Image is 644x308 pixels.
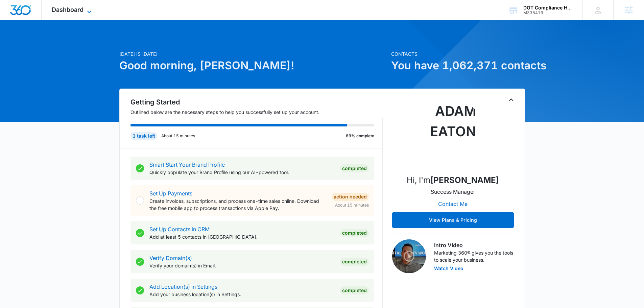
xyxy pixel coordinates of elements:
[346,133,374,139] p: 89% complete
[119,50,387,57] p: [DATE] is [DATE]
[149,197,326,212] p: Create invoices, subscriptions, and process one-time sales online. Download the free mobile app t...
[130,97,383,107] h2: Getting Started
[130,109,383,116] p: Outlined below are the necessary steps to help you successfully set up your account.
[391,50,525,57] p: Contacts
[523,5,573,10] div: account name
[149,190,192,197] a: Set Up Payments
[340,286,369,294] div: Completed
[431,196,474,212] button: Contact Me
[149,262,335,269] p: Verify your domain(s) in Email.
[149,283,217,290] a: Add Location(s) in Settings
[149,255,192,261] a: Verify Domain(s)
[149,169,335,176] p: Quickly populate your Brand Profile using our AI-powered tool.
[340,229,369,237] div: Completed
[130,132,157,140] div: 1 task left
[52,6,84,13] span: Dashboard
[434,249,514,263] p: Marketing 360® gives you the tools to scale your business.
[391,57,525,74] h1: You have 1,062,371 contacts
[407,174,499,186] p: Hi, I'm
[149,291,335,298] p: Add your business location(s) in Settings.
[332,193,369,201] div: Action Needed
[392,239,426,273] img: Intro Video
[119,57,387,74] h1: Good morning, [PERSON_NAME]!
[507,96,515,104] button: Toggle Collapse
[335,202,369,208] span: About 15 minutes
[430,175,499,185] strong: [PERSON_NAME]
[149,233,335,240] p: Add at least 5 contacts in [GEOGRAPHIC_DATA].
[431,188,475,196] p: Success Manager
[419,101,487,169] img: Adam Eaton
[434,266,463,271] button: Watch Video
[392,212,514,228] button: View Plans & Pricing
[523,10,573,15] div: account id
[340,164,369,172] div: Completed
[149,226,210,233] a: Set Up Contacts in CRM
[434,241,514,249] h3: Intro Video
[149,161,225,168] a: Smart Start Your Brand Profile
[161,133,195,139] p: About 15 minutes
[340,258,369,266] div: Completed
